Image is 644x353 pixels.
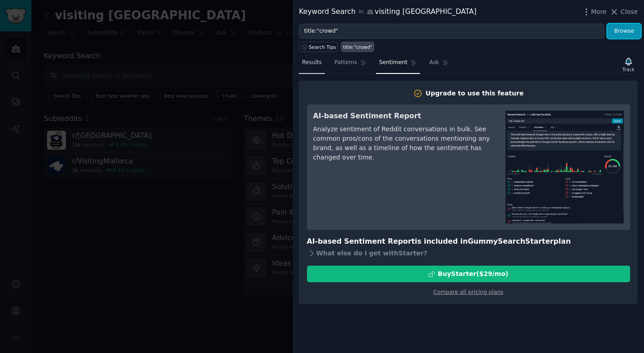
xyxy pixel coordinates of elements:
[307,247,630,259] div: What else do I get with Starter ?
[309,44,336,50] span: Search Tips
[376,56,420,74] a: Sentiment
[619,55,638,74] button: Track
[379,59,407,67] span: Sentiment
[468,237,553,245] span: GummySearch Starter
[609,7,638,17] button: Close
[299,24,604,39] input: Try a keyword related to your business
[359,8,363,16] span: in
[426,89,524,98] div: Upgrade to use this feature
[307,236,630,247] h3: AI-based Sentiment Report is included in plan
[582,7,607,17] button: More
[334,59,357,67] span: Patterns
[607,24,641,39] button: Browse
[299,42,338,52] button: Search Tips
[307,266,630,282] button: BuyStarter($29/mo)
[343,44,372,50] div: title:"crowd"
[506,111,624,224] img: AI-based Sentiment Report
[331,56,369,74] a: Patterns
[299,56,325,74] a: Results
[426,56,452,74] a: Ask
[341,42,374,52] a: title:"crowd"
[299,6,476,17] div: Keyword Search visiting [GEOGRAPHIC_DATA]
[438,269,508,279] div: Buy Starter ($ 29 /mo )
[313,111,493,122] h3: AI-based Sentiment Report
[429,59,439,67] span: Ask
[433,289,503,295] a: Compare all pricing plans
[622,66,635,73] div: Track
[621,7,638,17] span: Close
[591,7,607,17] span: More
[302,59,322,67] span: Results
[313,125,493,162] div: Analyze sentiment of Reddit conversations in bulk. See common pros/cons of the conversations ment...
